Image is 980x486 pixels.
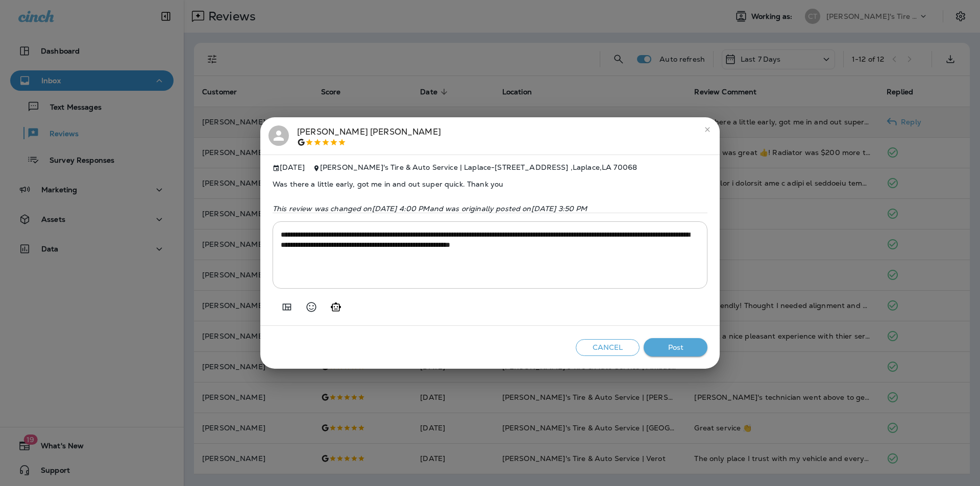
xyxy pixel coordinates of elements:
span: and was originally posted on [DATE] 3:50 PM [430,204,587,213]
button: Cancel [576,339,640,356]
span: Was there a little early, got me in and out super quick. Thank you [273,172,707,196]
span: [DATE] [273,163,305,172]
p: This review was changed on [DATE] 4:00 PM [273,204,707,213]
button: Post [644,338,707,357]
button: Add in a premade template [277,297,297,317]
div: [PERSON_NAME] [PERSON_NAME] [297,125,441,147]
button: Generate AI response [326,297,346,317]
span: [PERSON_NAME]'s Tire & Auto Service | Laplace - [STREET_ADDRESS] , Laplace , LA 70068 [320,163,637,172]
button: close [699,121,716,138]
button: Select an emoji [301,297,322,317]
